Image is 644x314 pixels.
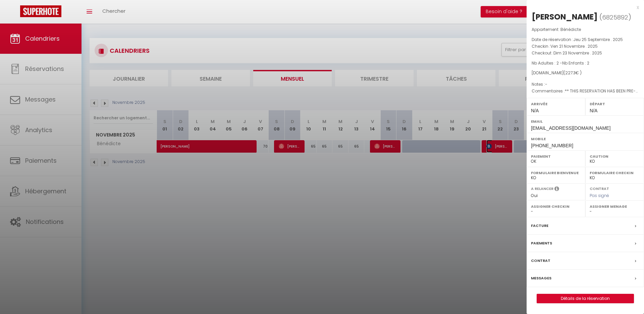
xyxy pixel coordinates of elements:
span: Jeu 25 Septembre . 2025 [573,37,623,42]
p: Notes : [532,81,639,88]
div: [PERSON_NAME] [532,11,598,22]
label: Formulaire Bienvenue [531,169,581,176]
label: Formulaire Checkin [590,169,640,176]
span: Dim 23 Novembre . 2025 [553,50,602,56]
p: Checkout : [532,50,639,56]
i: Sélectionner OUI si vous souhaiter envoyer les séquences de messages post-checkout [554,186,559,193]
label: Paiement [531,153,581,160]
label: Départ [590,101,640,107]
span: ( ) [599,12,631,22]
button: Détails de la réservation [537,294,634,303]
p: Checkin : [532,43,639,50]
div: [DOMAIN_NAME] [532,70,639,76]
label: A relancer [531,186,553,192]
span: Nb Enfants : 2 [562,60,589,66]
div: x [527,3,639,11]
span: Nb Adultes : 2 - [532,60,589,66]
span: - [545,81,547,87]
label: Mobile [531,135,640,142]
label: Contrat [531,257,550,264]
span: [EMAIL_ADDRESS][DOMAIN_NAME] [531,125,610,131]
span: N/A [531,108,539,113]
a: Détails de la réservation [537,294,634,303]
label: Arrivée [531,101,581,107]
label: Assigner Checkin [531,203,581,210]
label: Contrat [590,186,609,190]
span: Pas signé [590,193,609,198]
label: Assigner Menage [590,203,640,210]
span: [PHONE_NUMBER] [531,143,573,148]
span: Bénédicte [560,27,581,32]
label: Email [531,118,640,125]
label: Caution [590,153,640,160]
label: Messages [531,275,551,282]
span: ( € ) [563,70,582,76]
label: Paiements [531,240,552,247]
span: 6825892 [602,13,628,22]
label: Facture [531,222,548,229]
p: Commentaires : [532,88,639,94]
span: Ven 21 Novembre . 2025 [550,43,598,49]
span: 227.3 [565,70,576,76]
p: Appartement : [532,26,639,33]
p: Date de réservation : [532,36,639,43]
span: N/A [590,108,597,113]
